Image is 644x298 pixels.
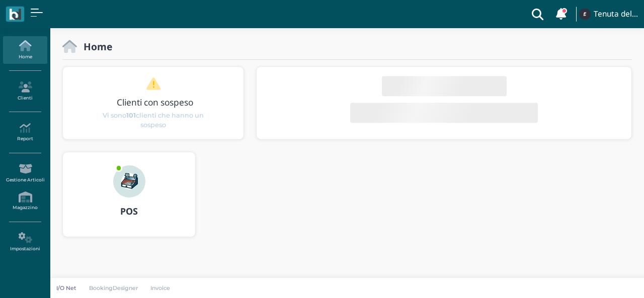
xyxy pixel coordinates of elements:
h4: Tenuta del Barco [594,10,638,19]
a: Impostazioni [3,228,47,256]
img: ... [113,165,145,197]
h2: Home [77,41,112,52]
a: Report [3,119,47,146]
a: Home [3,36,47,64]
a: ... POS [62,152,196,249]
a: Clienti con sospeso Vi sono101clienti che hanno un sospeso [82,77,224,130]
div: 1 / 1 [63,67,244,139]
h3: Clienti con sospeso [84,97,226,107]
b: 101 [126,111,136,119]
span: Vi sono clienti che hanno un sospeso [100,110,207,129]
iframe: Help widget launcher [573,267,635,289]
a: ... Tenuta del Barco [578,2,638,26]
a: Clienti [3,77,47,105]
img: logo [9,9,21,20]
img: ... [579,9,590,20]
a: Gestione Articoli [3,159,47,187]
b: POS [120,205,138,217]
a: Magazzino [3,187,47,215]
